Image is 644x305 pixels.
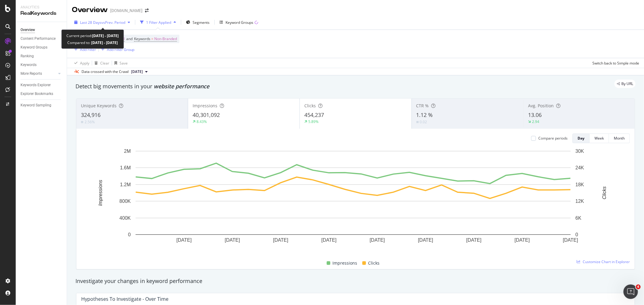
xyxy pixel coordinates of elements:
[21,27,62,33] a: Overview
[81,148,625,253] svg: A chart.
[225,238,240,243] text: [DATE]
[81,296,168,302] div: Hypotheses to Investigate - Over Time
[21,82,51,88] div: Keywords Explorer
[107,47,134,52] div: Add Filter Group
[21,36,62,42] a: Content Performance
[528,103,554,108] span: Avg. Position
[21,102,62,108] a: Keyword Sampling
[131,69,143,74] span: 2025 Sep. 24th
[193,20,210,25] span: Segments
[420,119,427,124] div: 0.02
[575,199,584,204] text: 12K
[72,58,89,68] button: Apply
[418,238,433,243] text: [DATE]
[623,285,638,299] iframe: Intercom live chat
[120,165,131,170] text: 1.6M
[308,119,319,124] div: 5.89%
[273,238,288,243] text: [DATE]
[120,199,131,204] text: 800K
[21,62,62,68] a: Keywords
[592,61,639,66] div: Switch back to Simple mode
[67,39,118,46] div: Compared to:
[21,5,62,10] div: Analytics
[146,20,171,25] div: 1 Filter Applied
[21,44,62,51] a: Keyword Groups
[304,103,316,108] span: Clicks
[621,82,633,86] span: By URL
[72,46,96,53] button: Add Filter
[110,8,143,14] div: [DOMAIN_NAME]
[21,44,47,51] div: Keyword Groups
[21,10,62,17] div: RealKeywords
[120,215,131,221] text: 400K
[21,62,37,68] div: Keywords
[416,111,433,118] span: 1.12 %
[602,187,607,200] text: Clicks
[321,238,336,243] text: [DATE]
[416,121,419,123] img: Equal
[590,134,609,143] button: Week
[21,91,53,97] div: Explorer Bookmarks
[226,20,253,25] div: Keyword Groups
[21,71,42,77] div: More Reports
[66,32,119,39] div: Current period:
[145,8,149,13] div: arrow-right-arrow-left
[82,69,129,74] div: Data crossed with the Crawl
[81,103,117,108] span: Unique Keywords
[583,259,630,264] span: Customize Chart in Explorer
[575,232,578,237] text: 0
[193,103,217,108] span: Impressions
[21,102,51,108] div: Keyword Sampling
[21,27,35,33] div: Overview
[80,47,96,52] div: Add Filter
[81,111,101,118] span: 324,916
[90,40,118,45] b: [DATE] - [DATE]
[128,232,131,237] text: 0
[72,5,108,15] div: Overview
[575,149,584,154] text: 30K
[92,33,119,38] b: [DATE] - [DATE]
[416,103,429,108] span: CTR %
[100,61,109,66] div: Clear
[538,136,568,141] div: Compare periods
[112,58,128,68] button: Save
[575,165,584,170] text: 24K
[138,17,178,27] button: 1 Filter Applied
[333,259,357,267] span: Impressions
[72,17,133,27] button: Last 28 DaysvsPrev. Period
[81,121,83,123] img: Equal
[563,238,578,243] text: [DATE]
[21,91,62,97] a: Explorer Bookmarks
[134,36,150,41] span: Keywords
[98,180,103,206] text: Impressions
[21,53,34,59] div: Ranking
[594,136,604,141] div: Week
[120,61,128,66] div: Save
[575,215,582,221] text: 6K
[129,68,150,75] button: [DATE]
[575,182,584,187] text: 18K
[21,71,56,77] a: More Reports
[217,17,261,27] button: Keyword Groups
[151,36,153,41] span: =
[126,36,133,41] span: and
[572,134,590,143] button: Day
[197,119,207,124] div: 8.43%
[514,238,530,243] text: [DATE]
[99,46,134,53] button: Add Filter Group
[124,149,131,154] text: 2M
[120,182,131,187] text: 1.2M
[528,111,542,118] span: 13.06
[21,53,62,59] a: Ranking
[466,238,481,243] text: [DATE]
[614,80,636,88] div: legacy label
[614,136,625,141] div: Month
[578,136,585,141] div: Day
[101,20,125,25] span: vs Prev. Period
[21,36,56,42] div: Content Performance
[304,111,324,118] span: 454,237
[75,277,636,285] div: Investigate your changes in keyword performance
[590,58,639,68] button: Switch back to Simple mode
[370,238,385,243] text: [DATE]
